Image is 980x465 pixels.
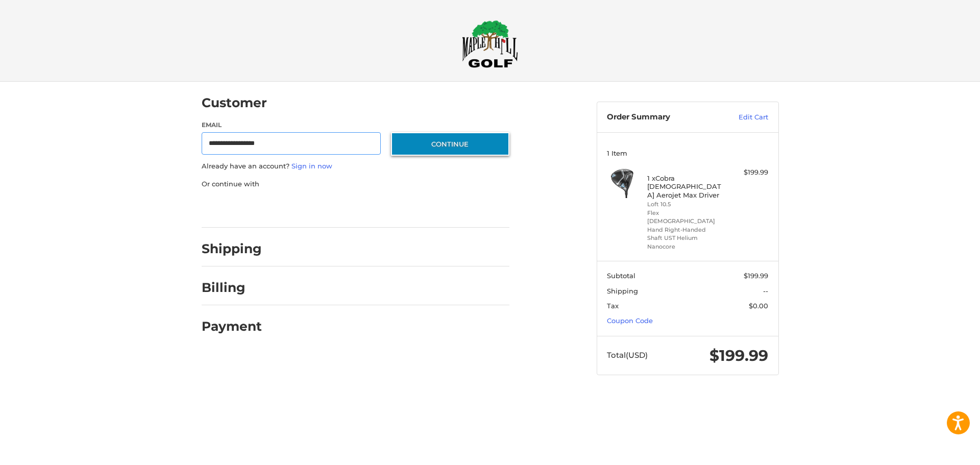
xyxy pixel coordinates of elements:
[462,20,518,68] img: Maple Hill Golf
[607,149,768,157] h3: 1 Item
[607,302,619,310] span: Tax
[607,272,635,280] span: Subtotal
[291,162,332,170] a: Sign in now
[763,287,768,295] span: --
[607,287,638,295] span: Shipping
[647,209,725,226] li: Flex [DEMOGRAPHIC_DATA]
[607,112,717,123] h3: Order Summary
[202,120,381,130] label: Email
[285,199,361,217] iframe: PayPal-paylater
[744,272,768,280] span: $199.99
[202,319,262,334] h2: Payment
[607,350,648,360] span: Total (USD)
[198,199,275,217] iframe: PayPal-paypal
[202,179,509,189] p: Or continue with
[202,95,267,111] h2: Customer
[202,161,509,172] p: Already have an account?
[371,199,448,217] iframe: PayPal-venmo
[607,316,653,325] a: Coupon Code
[647,200,725,209] li: Loft 10.5
[202,241,262,257] h2: Shipping
[717,112,768,123] a: Edit Cart
[749,302,768,310] span: $0.00
[647,174,725,199] h4: 1 x Cobra [DEMOGRAPHIC_DATA] Aerojet Max Driver
[728,167,768,178] div: $199.99
[391,132,509,156] button: Continue
[202,280,261,296] h2: Billing
[709,346,768,365] span: $199.99
[647,234,725,251] li: Shaft UST Helium Nanocore
[647,226,725,234] li: Hand Right-Handed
